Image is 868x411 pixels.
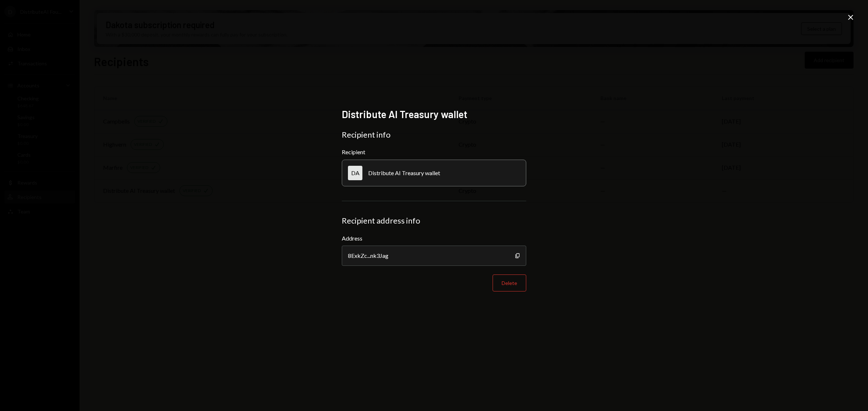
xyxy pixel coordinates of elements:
h2: Distribute AI Treasury wallet [342,107,526,121]
div: Distribute AI Treasury wallet [368,169,440,176]
label: Address [342,234,526,243]
div: 8ExkZc...nk3Jag [342,246,526,266]
div: Recipient address info [342,216,526,226]
div: DA [348,166,362,180]
div: Recipient info [342,130,526,140]
div: Recipient [342,148,526,155]
button: Delete [493,274,526,291]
